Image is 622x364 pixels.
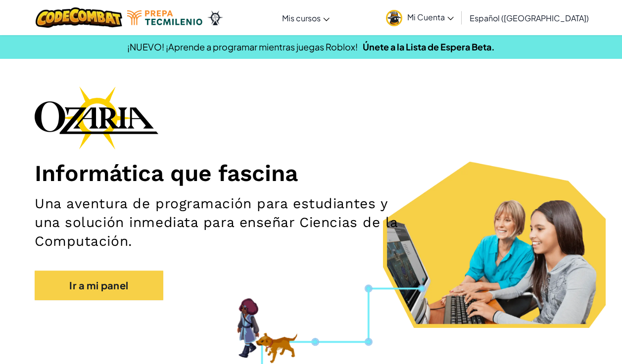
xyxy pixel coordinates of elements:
[465,4,594,31] a: Español ([GEOGRAPHIC_DATA])
[207,10,223,25] img: Ozaria
[127,10,202,25] img: Tecmilenio logo
[35,194,405,251] h2: Una aventura de programación para estudiantes y una solución inmediata para enseñar Ciencias de l...
[35,159,587,187] h1: Informática que fascina
[386,10,402,26] img: avatar
[35,271,163,300] a: Ir a mi panel
[407,12,454,22] span: Mi Cuenta
[470,13,589,23] span: Español ([GEOGRAPHIC_DATA])
[35,86,158,149] img: Ozaria branding logo
[363,41,495,52] a: Únete a la Lista de Espera Beta.
[381,2,459,33] a: Mi Cuenta
[277,4,335,31] a: Mis cursos
[127,41,358,52] span: ¡NUEVO! ¡Aprende a programar mientras juegas Roblox!
[36,7,122,28] img: CodeCombat logo
[282,13,321,23] span: Mis cursos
